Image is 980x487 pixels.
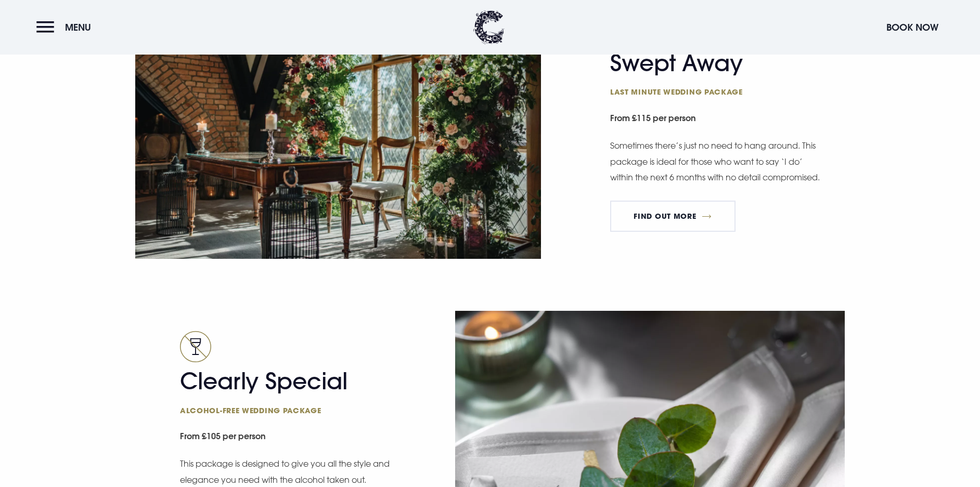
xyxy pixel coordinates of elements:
[610,87,813,97] span: Last minute wedding package
[180,331,211,362] img: No alcohol icon
[610,201,736,232] a: FIND OUT MORE
[610,108,845,131] small: From £115 per person
[180,405,383,415] span: Alcohol-free wedding package
[610,49,813,97] h2: Swept Away
[180,426,398,449] small: From £105 per person
[36,16,96,38] button: Menu
[180,367,383,415] h2: Clearly Special
[65,21,91,33] span: Menu
[473,10,505,44] img: Clandeboye Lodge
[881,16,944,38] button: Book Now
[610,138,823,185] p: Sometimes there’s just no need to hang around. This package is ideal for those who want to say ‘I...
